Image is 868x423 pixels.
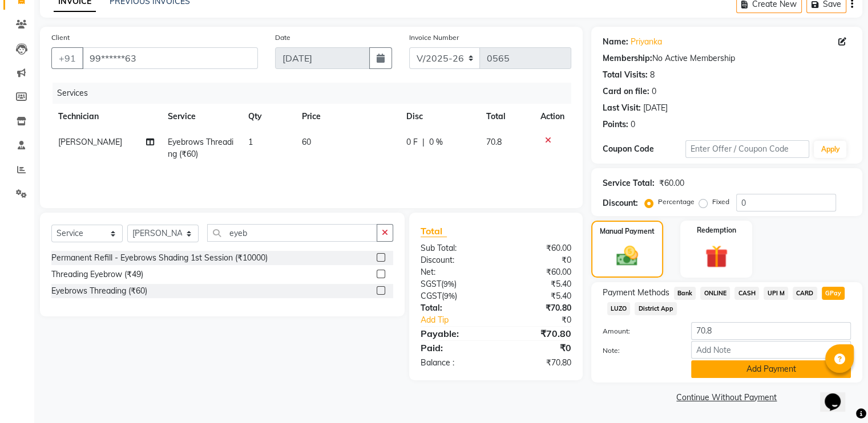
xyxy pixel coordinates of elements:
img: _gift.svg [698,242,735,271]
div: Services [53,83,580,104]
div: Permanent Refill - Eyebrows Shading 1st Session (₹10000) [51,252,268,264]
div: Eyebrows Threading (₹60) [51,285,147,297]
div: ₹0 [510,314,579,326]
input: Search by Name/Mobile/Email/Code [82,47,258,69]
span: CASH [734,287,759,300]
div: Sub Total: [412,242,496,254]
span: [PERSON_NAME] [58,137,122,147]
input: Search or Scan [207,224,377,242]
div: Name: [603,36,628,48]
span: 60 [302,137,311,147]
span: GPay [822,287,845,300]
input: Add Note [691,341,851,359]
a: Priyanka [631,36,662,48]
div: Paid: [412,341,496,355]
th: Price [295,104,399,129]
div: Membership: [603,52,652,64]
span: District App [635,302,677,315]
div: 0 [652,86,656,97]
div: ₹70.80 [496,327,580,340]
div: Total Visits: [603,69,648,81]
label: Invoice Number [409,32,459,43]
div: 0 [631,119,635,131]
span: Eyebrows Threading (₹60) [168,137,233,159]
div: ₹0 [496,254,580,266]
div: No Active Membership [603,52,851,64]
th: Technician [51,104,161,129]
span: UPI M [764,287,788,300]
th: Disc [399,104,479,129]
div: ₹5.40 [496,290,580,302]
span: CGST [421,291,442,301]
div: ( ) [412,290,496,302]
th: Qty [241,104,295,129]
label: Redemption [697,225,736,235]
iframe: chat widget [820,377,857,412]
button: Apply [814,141,846,158]
label: Manual Payment [600,226,655,237]
span: Total [421,225,447,237]
div: Total: [412,302,496,314]
span: CARD [793,287,817,300]
div: ₹60.00 [496,242,580,254]
span: 0 % [429,136,443,148]
div: Discount: [603,197,638,209]
div: Net: [412,266,496,278]
label: Amount: [594,326,683,336]
div: ₹60.00 [659,177,684,189]
span: 9% [444,291,455,300]
span: 9% [443,279,454,288]
div: Balance : [412,357,496,369]
span: | [422,136,425,148]
div: Service Total: [603,177,655,189]
div: ₹0 [496,341,580,355]
span: SGST [421,279,441,289]
div: [DATE] [643,102,668,114]
button: +91 [51,47,83,69]
button: Add Payment [691,360,851,378]
div: Card on file: [603,86,649,97]
th: Action [534,104,571,129]
label: Client [51,32,70,43]
span: 1 [248,137,253,147]
div: Payable: [412,327,496,340]
span: 0 F [406,136,418,148]
div: Points: [603,119,628,131]
div: ₹70.80 [496,357,580,369]
img: _cash.svg [609,243,645,269]
div: ₹5.40 [496,278,580,290]
span: ONLINE [700,287,730,300]
label: Fixed [712,197,729,207]
div: 8 [650,69,655,81]
a: Add Tip [412,314,510,326]
input: Amount [691,322,851,340]
span: LUZO [607,302,631,315]
th: Total [479,104,534,129]
th: Service [161,104,241,129]
div: Coupon Code [603,143,685,155]
a: Continue Without Payment [594,392,860,404]
div: Discount: [412,254,496,266]
div: ₹60.00 [496,266,580,278]
label: Date [275,32,290,43]
div: Threading Eyebrow (₹49) [51,269,143,280]
label: Percentage [658,197,695,207]
span: 70.8 [486,137,502,147]
span: Bank [674,287,696,300]
div: ₹70.80 [496,302,580,314]
span: Payment Methods [603,287,669,299]
div: Last Visit: [603,102,641,114]
input: Enter Offer / Coupon Code [685,140,810,158]
label: Note: [594,345,683,356]
div: ( ) [412,278,496,290]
